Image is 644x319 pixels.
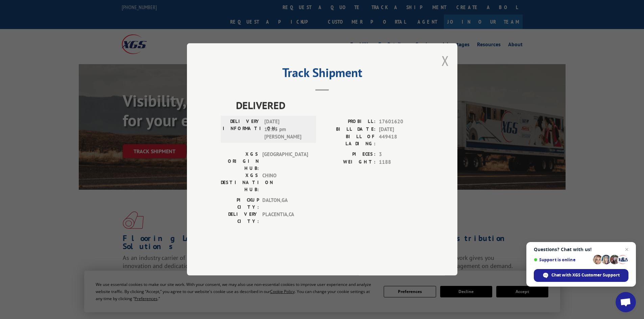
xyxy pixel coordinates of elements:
[322,118,376,126] label: PROBILL:
[236,98,424,113] span: DELIVERED
[442,52,449,70] button: Close modal
[623,245,631,254] span: Close chat
[223,118,261,141] label: DELIVERY INFORMATION:
[379,151,424,159] span: 3
[379,118,424,126] span: 17601620
[262,211,308,225] span: PLACENTIA , CA
[221,172,259,193] label: XGS DESTINATION HUB:
[262,151,308,172] span: [GEOGRAPHIC_DATA]
[264,118,310,141] span: [DATE] 12:35 pm [PERSON_NAME]
[379,158,424,166] span: 1188
[534,269,628,282] div: Chat with XGS Customer Support
[551,272,620,278] span: Chat with XGS Customer Support
[534,257,591,262] span: Support is online
[379,126,424,133] span: [DATE]
[221,151,259,172] label: XGS ORIGIN HUB:
[379,133,424,148] span: 449418
[322,158,376,166] label: WEIGHT:
[322,151,376,159] label: PIECES:
[534,247,628,252] span: Questions? Chat with us!
[616,292,636,312] div: Open chat
[322,133,376,148] label: BILL OF LADING:
[322,126,376,133] label: BILL DATE:
[262,172,308,193] span: CHINO
[221,211,259,225] label: DELIVERY CITY:
[221,68,424,81] h2: Track Shipment
[221,197,259,211] label: PICKUP CITY:
[262,197,308,211] span: DALTON , GA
